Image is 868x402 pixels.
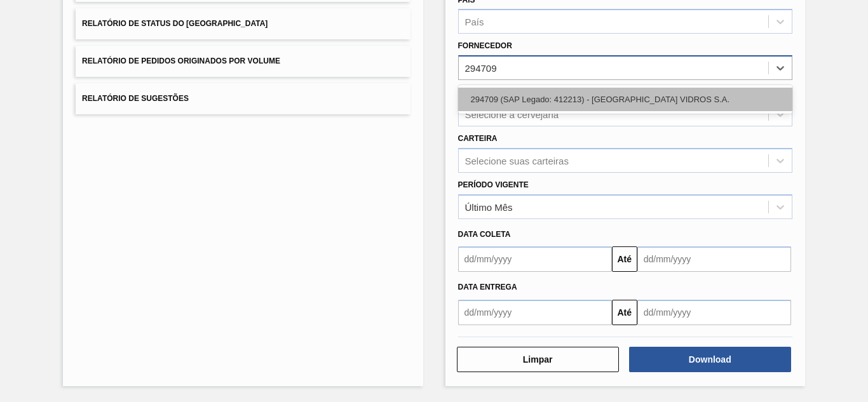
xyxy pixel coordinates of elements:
[76,46,410,77] button: Relatório de Pedidos Originados por Volume
[465,201,513,212] div: Último Mês
[612,300,637,325] button: Até
[637,246,791,272] input: dd/mm/yyyy
[76,83,410,114] button: Relatório de Sugestões
[465,155,569,166] div: Selecione suas carteiras
[457,347,619,372] button: Limpar
[76,8,410,39] button: Relatório de Status do [GEOGRAPHIC_DATA]
[458,88,792,111] div: 294709 (SAP Legado: 412213) - [GEOGRAPHIC_DATA] VIDROS S.A.
[465,109,559,119] div: Selecione a cervejaria
[458,283,517,291] span: Data entrega
[82,19,268,28] span: Relatório de Status do [GEOGRAPHIC_DATA]
[458,134,498,143] label: Carteira
[458,230,511,239] span: Data coleta
[465,17,484,27] div: País
[629,347,791,372] button: Download
[458,246,612,272] input: dd/mm/yyyy
[82,57,280,65] span: Relatório de Pedidos Originados por Volume
[637,300,791,325] input: dd/mm/yyyy
[612,246,637,272] button: Até
[458,180,529,189] label: Período Vigente
[82,94,189,103] span: Relatório de Sugestões
[458,300,612,325] input: dd/mm/yyyy
[458,41,512,50] label: Fornecedor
